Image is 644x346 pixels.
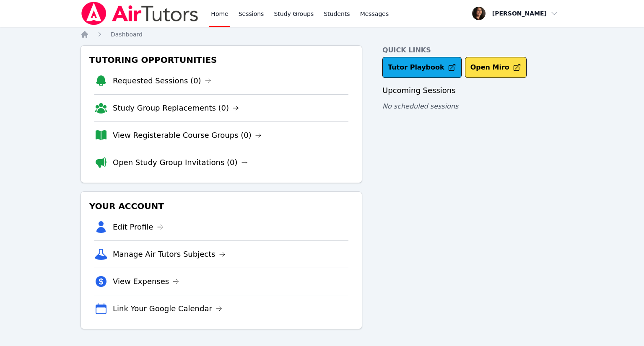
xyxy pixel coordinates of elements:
a: Link Your Google Calendar [113,303,222,315]
a: Manage Air Tutors Subjects [113,248,226,260]
h3: Your Account [88,199,355,214]
a: Tutor Playbook [382,57,462,78]
h3: Tutoring Opportunities [88,52,355,67]
a: View Expenses [113,276,179,287]
a: View Registerable Course Groups (0) [113,129,262,141]
span: Messages [360,10,389,18]
button: Open Miro [465,57,527,78]
nav: Breadcrumb [80,30,563,39]
a: Study Group Replacements (0) [113,102,239,114]
h4: Quick Links [382,45,563,55]
a: Edit Profile [113,221,164,233]
a: Open Study Group Invitations (0) [113,157,248,168]
img: Air Tutors [80,2,199,25]
a: Dashboard [111,30,143,39]
h3: Upcoming Sessions [382,85,563,96]
span: No scheduled sessions [382,102,458,110]
a: Requested Sessions (0) [113,75,211,87]
span: Dashboard [111,31,143,38]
